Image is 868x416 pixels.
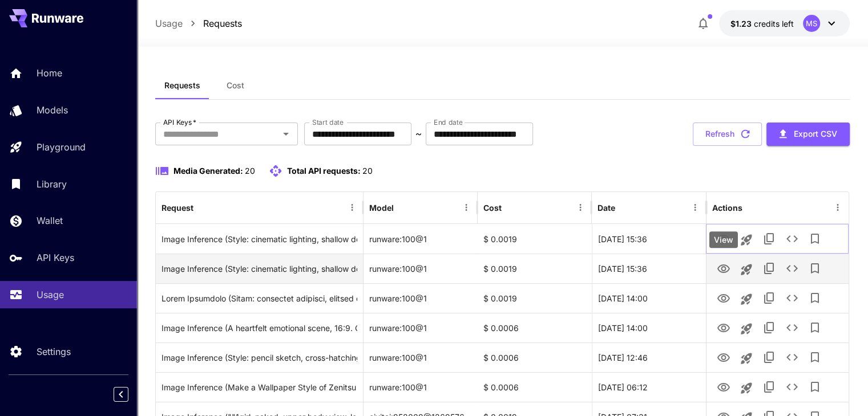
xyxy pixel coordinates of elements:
button: Launch in playground [735,317,758,340]
div: $ 0.0006 [478,313,592,342]
div: Click to copy prompt [162,343,357,372]
div: runware:100@1 [364,313,478,342]
div: Actions [712,203,742,213]
button: Launch in playground [735,258,758,281]
a: Requests [203,17,242,30]
button: Export CSV [766,123,850,146]
div: 28 Sep, 2025 14:00 [592,283,706,313]
button: View [712,316,735,339]
div: Click to copy prompt [162,373,357,402]
span: Cost [227,80,244,91]
p: Home [37,66,62,80]
button: See details [781,376,804,398]
label: API Keys [163,117,196,127]
div: Request [162,203,193,213]
span: Total API requests: [287,166,361,176]
p: ~ [415,127,422,141]
div: runware:100@1 [364,283,478,313]
span: 20 [362,166,373,176]
button: Sort [616,199,632,215]
button: View [712,256,735,280]
button: See details [781,346,804,369]
button: Menu [572,199,588,215]
button: Add to library [804,316,826,339]
p: Usage [37,288,64,301]
div: 28 Sep, 2025 15:36 [592,224,706,254]
div: $ 0.0006 [478,372,592,402]
button: See details [781,287,804,309]
button: Sort [195,199,211,215]
button: Launch in playground [735,229,758,251]
div: View [709,231,738,248]
button: See details [781,227,804,250]
button: $1.23384MS [719,10,850,36]
button: Refresh [693,123,762,146]
button: Launch in playground [735,377,758,399]
button: View [712,227,735,250]
button: Copy TaskUUID [758,316,781,339]
div: runware:100@1 [364,342,478,372]
button: Copy TaskUUID [758,227,781,250]
div: $ 0.0019 [478,254,592,283]
div: 28 Sep, 2025 12:46 [592,342,706,372]
button: Add to library [804,257,826,280]
div: runware:100@1 [364,254,478,283]
button: View [712,345,735,369]
button: Copy TaskUUID [758,376,781,398]
div: Click to copy prompt [162,284,357,313]
div: $1.23384 [730,18,794,30]
button: Menu [344,199,360,215]
div: $ 0.0019 [478,283,592,313]
div: runware:100@1 [364,372,478,402]
button: Sort [503,199,519,215]
p: Library [37,177,67,191]
span: $1.23 [730,19,754,28]
p: Settings [37,345,71,358]
div: runware:100@1 [364,224,478,254]
button: Launch in playground [735,288,758,311]
div: $ 0.0006 [478,342,592,372]
nav: breadcrumb [155,17,242,30]
button: See details [781,257,804,280]
div: Click to copy prompt [162,254,357,283]
button: Launch in playground [735,347,758,370]
button: Collapse sidebar [114,387,128,402]
a: Usage [155,17,183,30]
label: End date [434,117,462,127]
div: Click to copy prompt [162,313,357,342]
span: Media Generated: [173,166,243,176]
button: Menu [830,199,846,215]
button: Add to library [804,287,826,309]
p: API Keys [37,251,74,264]
div: 28 Sep, 2025 06:12 [592,372,706,402]
button: Add to library [804,346,826,369]
span: 20 [245,166,255,176]
button: View [712,375,735,398]
button: Sort [395,199,411,215]
p: Playground [37,140,86,154]
button: Menu [458,199,474,215]
label: Start date [312,117,344,127]
span: credits left [754,19,794,28]
p: Wallet [37,214,63,227]
button: View [712,286,735,309]
div: 28 Sep, 2025 14:00 [592,313,706,342]
span: Requests [164,80,200,91]
div: $ 0.0019 [478,224,592,254]
div: Click to copy prompt [162,225,357,254]
button: Copy TaskUUID [758,287,781,309]
button: Copy TaskUUID [758,257,781,280]
button: Copy TaskUUID [758,346,781,369]
button: Open [278,126,294,142]
button: Menu [687,199,703,215]
button: Add to library [804,376,826,398]
div: 28 Sep, 2025 15:36 [592,254,706,283]
div: MS [803,15,820,32]
div: Date [597,203,615,213]
p: Models [37,103,68,117]
div: Collapse sidebar [122,384,137,405]
div: Cost [483,203,502,213]
button: See details [781,316,804,339]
